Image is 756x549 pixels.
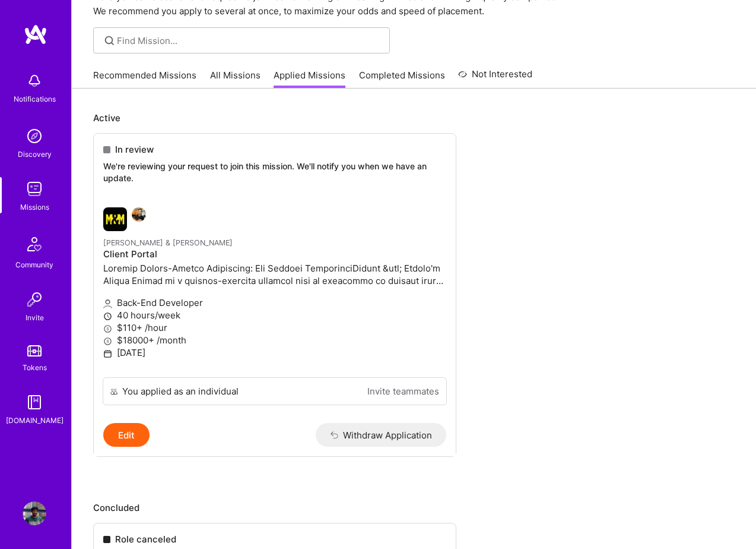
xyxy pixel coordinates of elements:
p: 40 hours/week [103,309,446,321]
img: guide book [23,390,46,414]
img: logo [24,24,47,45]
small: [PERSON_NAME] & [PERSON_NAME] [103,238,233,247]
img: Gabriel Taveira [132,207,146,222]
div: Discovery [18,148,52,160]
p: Active [93,112,735,124]
div: Tokens [23,361,47,374]
div: Invite [26,311,44,324]
p: Back-End Developer [103,296,446,309]
a: Recommended Missions [93,69,196,89]
i: icon Applicant [103,299,112,308]
a: Applied Missions [274,69,345,89]
img: User Avatar [23,501,46,525]
p: Concluded [93,501,735,514]
div: [DOMAIN_NAME] [6,414,63,427]
div: Community [15,258,53,271]
i: icon MoneyGray [103,337,112,346]
div: You applied as an individual [122,385,239,397]
p: $18000+ /month [103,334,446,346]
a: Not Interested [458,67,532,89]
button: Edit [103,423,150,447]
i: icon SearchGrey [103,34,116,48]
i: icon Clock [103,312,112,321]
img: Invite [23,288,46,311]
i: icon MoneyGray [103,324,112,333]
img: discovery [23,124,46,148]
img: Morgan & Morgan company logo [103,207,127,231]
img: teamwork [23,177,46,201]
p: We're reviewing your request to join this mission. We'll notify you when we have an update. [103,160,446,184]
a: All Missions [210,69,261,89]
p: $110+ /hour [103,321,446,334]
input: Find Mission... [117,34,381,47]
a: Completed Missions [359,69,445,89]
a: User Avatar [20,501,49,525]
p: Loremip Dolors-Ametco Adipiscing: Eli Seddoei TemporinciDidunt &utl; Etdolo'm Aliqua Enimad mi v ... [103,262,446,287]
div: Notifications [14,93,56,105]
span: In review [115,143,154,156]
img: bell [23,69,46,93]
img: tokens [27,345,42,356]
a: Invite teammates [367,385,439,397]
h4: Client Portal [103,249,446,260]
a: Morgan & Morgan company logoGabriel Taveira[PERSON_NAME] & [PERSON_NAME]Client PortalLoremip Dolo... [94,198,456,377]
img: Community [20,230,49,258]
button: Withdraw Application [316,423,447,447]
i: icon Calendar [103,349,112,358]
div: Missions [20,201,49,213]
p: [DATE] [103,346,446,359]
